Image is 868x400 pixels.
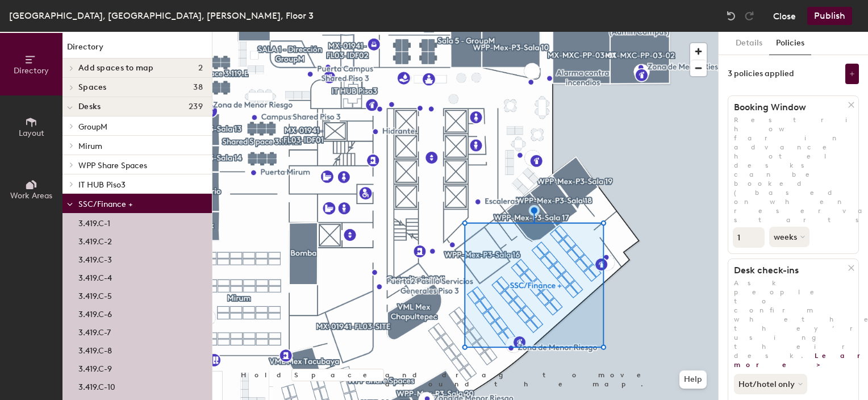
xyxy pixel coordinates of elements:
[78,161,147,170] span: WPP Share Spaces
[769,227,809,247] button: weeks
[734,374,807,394] button: Hot/hotel only
[78,64,154,73] span: Add spaces to map
[9,9,314,23] div: [GEOGRAPHIC_DATA], [GEOGRAPHIC_DATA], [PERSON_NAME], Floor 3
[78,122,107,132] span: GroupM
[10,191,52,201] span: Work Areas
[78,306,112,319] p: 3.419.C-6
[198,64,203,73] span: 2
[807,7,852,25] button: Publish
[78,270,112,283] p: 3.419.C-4
[679,370,707,389] button: Help
[78,252,112,265] p: 3.419.C-3
[14,66,49,76] span: Directory
[729,32,769,55] button: Details
[728,102,848,113] h1: Booking Window
[78,141,102,151] span: Mirum
[78,343,112,356] p: 3.419.C-8
[773,7,796,25] button: Close
[78,379,115,392] p: 3.419.C-10
[78,361,112,374] p: 3.419.C-9
[62,41,212,59] h1: Directory
[78,215,110,228] p: 3.419.C-1
[78,83,107,92] span: Spaces
[78,324,111,338] p: 3.419.C-7
[193,83,203,92] span: 38
[78,288,112,301] p: 3.419.C-5
[189,102,203,111] span: 239
[744,10,755,22] img: Redo
[78,199,133,209] span: SSC/Finance +
[78,102,101,111] span: Desks
[728,69,794,78] div: 3 policies applied
[728,265,848,276] h1: Desk check-ins
[728,115,858,224] p: Restrict how far in advance hotel desks can be booked (based on when reservation starts).
[725,10,737,22] img: Undo
[78,180,126,190] span: IT HUB Piso3
[19,128,44,138] span: Layout
[78,234,112,247] p: 3.419.C-2
[769,32,811,55] button: Policies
